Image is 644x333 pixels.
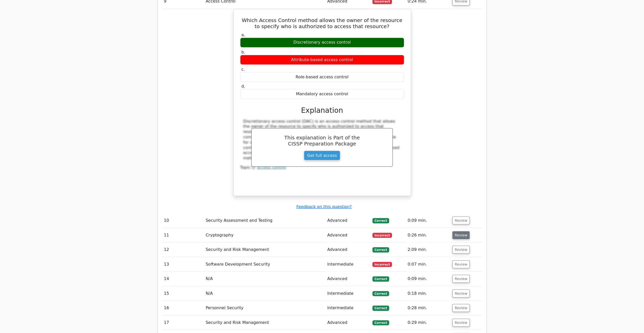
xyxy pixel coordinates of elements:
td: Intermediate [325,257,370,271]
td: 16 [162,301,204,315]
td: 17 [162,315,204,330]
a: Feedback on this question? [296,204,352,209]
span: Correct [372,320,389,325]
td: 0:18 min. [406,286,451,301]
td: 12 [162,242,204,257]
td: Security Assessment and Testing [204,213,325,228]
span: Correct [372,247,389,252]
td: 0:28 min. [406,301,451,315]
td: Intermediate [325,301,370,315]
div: Discretionary access control (DAC) is an access control method that allows the owner of the resou... [243,119,401,161]
button: Review [452,319,470,326]
td: Intermediate [325,286,370,301]
span: Correct [372,291,389,296]
div: Discretionary access control [240,38,404,47]
button: Review [452,231,470,239]
td: Advanced [325,228,370,242]
td: 0:26 min. [406,228,451,242]
td: Software Development Security [204,257,325,271]
td: 15 [162,286,204,301]
td: N/A [204,271,325,286]
span: Correct [372,276,389,281]
td: 13 [162,257,204,271]
td: 0:29 min. [406,315,451,330]
div: Role-based access control [240,72,404,82]
td: Advanced [325,242,370,257]
td: 0:09 min. [406,271,451,286]
div: Attribute-based access control [240,55,404,65]
td: N/A [204,286,325,301]
div: Topic: [240,165,404,170]
h3: Explanation [243,106,401,115]
a: access control [257,165,286,170]
span: Correct [372,305,389,310]
span: d. [241,84,245,88]
td: Advanced [325,213,370,228]
span: a. [241,32,245,37]
button: Review [452,260,470,268]
td: Cryptography [204,228,325,242]
button: Review [452,304,470,312]
td: Advanced [325,315,370,330]
span: Correct [372,218,389,223]
td: 0:09 min. [406,213,451,228]
td: 14 [162,271,204,286]
div: Mandatory access control [240,89,404,99]
td: Security and Risk Management [204,242,325,257]
td: 2:09 min. [406,242,451,257]
a: Get full access [304,151,340,160]
td: Advanced [325,271,370,286]
button: Review [452,275,470,283]
span: Incorrect [372,233,392,238]
span: c. [241,67,245,71]
button: Review [452,246,470,253]
td: 11 [162,228,204,242]
span: b. [241,49,245,54]
button: Review [452,289,470,297]
td: 0:07 min. [406,257,451,271]
td: Personnel Security [204,301,325,315]
td: Security and Risk Management [204,315,325,330]
button: Review [452,216,470,224]
td: 10 [162,213,204,228]
h5: Which Access Control method allows the owner of the resource to specify who is authorized to acce... [240,17,405,29]
span: Incorrect [372,262,392,267]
